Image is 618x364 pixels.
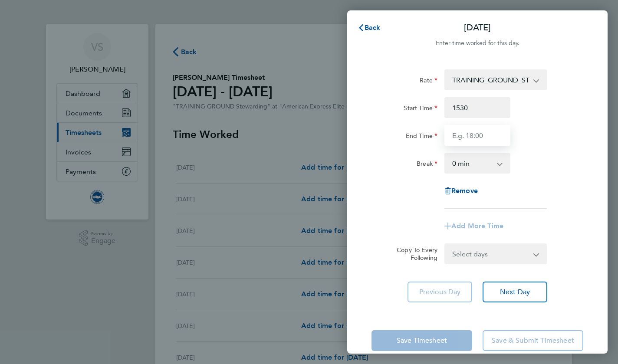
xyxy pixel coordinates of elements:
label: End Time [406,132,437,142]
input: E.g. 08:00 [444,97,510,118]
span: Next Day [500,288,530,296]
div: Enter time worked for this day. [347,38,608,49]
button: Back [349,19,389,36]
label: Rate [420,76,437,87]
button: Remove [444,187,478,194]
label: Copy To Every Following [390,246,437,262]
label: Start Time [404,104,437,115]
label: Break [417,160,437,170]
span: Remove [451,187,478,195]
button: Next Day [483,282,547,302]
span: Back [365,23,381,32]
input: E.g. 18:00 [444,125,510,146]
p: [DATE] [464,22,491,34]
